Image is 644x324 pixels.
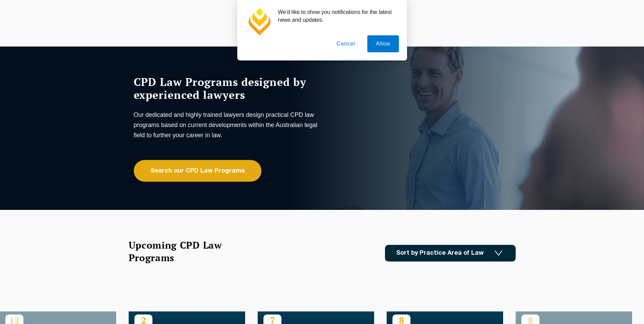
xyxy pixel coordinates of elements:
[134,160,261,182] a: Search our CPD Law Programs
[367,35,399,52] button: Allow
[134,75,320,101] h1: CPD Law Programs designed by experienced lawyers
[134,110,320,140] p: Our dedicated and highly trained lawyers design practical CPD law programs based on current devel...
[273,8,399,24] div: We'd like to show you notifications for the latest news and updates.
[328,35,364,52] button: Cancel
[129,239,239,264] h2: Upcoming CPD Law Programs
[495,250,502,256] img: Icon
[245,8,273,35] img: notification icon
[385,245,516,262] a: Sort by Practice Area of Law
